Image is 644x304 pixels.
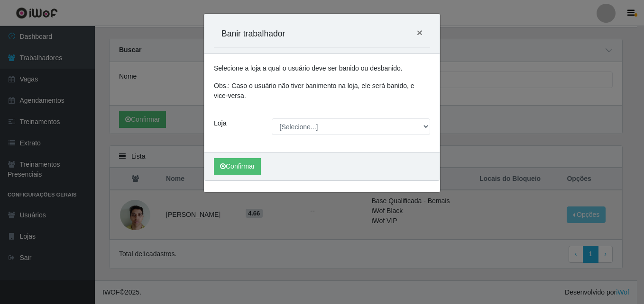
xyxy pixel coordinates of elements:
[214,158,261,175] button: Confirmar
[214,118,226,128] label: Loja
[214,81,430,101] p: Obs.: Caso o usuário não tiver banimento na loja, ele será banido, e vice-versa.
[221,27,285,40] h5: Banir trabalhador
[417,27,423,38] span: ×
[214,63,430,73] p: Selecione a loja a qual o usuário deve ser banido ou desbanido.
[409,20,430,45] button: Close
